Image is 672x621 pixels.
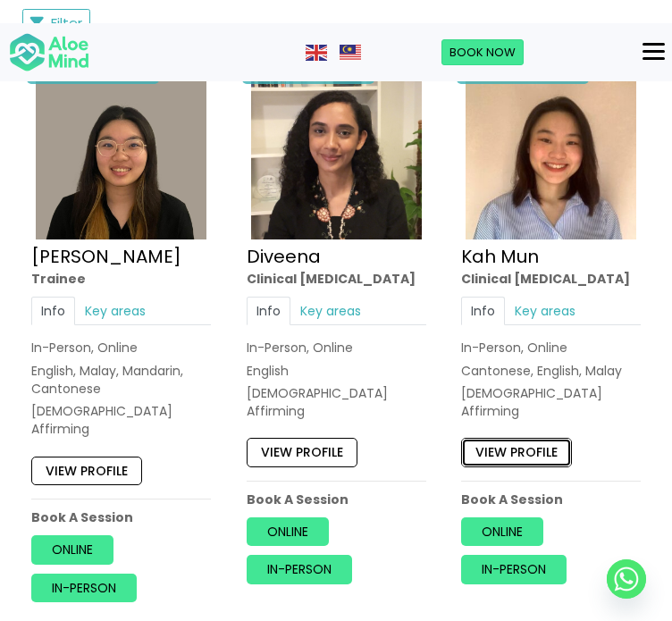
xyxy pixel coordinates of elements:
[247,297,290,325] a: Info
[449,44,516,61] span: Book Now
[247,384,426,421] div: [DEMOGRAPHIC_DATA] Affirming
[461,491,641,508] p: Book A Session
[247,270,426,288] div: Clinical [MEDICAL_DATA]
[51,13,82,32] span: Filter
[461,244,539,269] a: Kah Mun
[22,9,90,38] button: Filter Listings
[31,362,211,399] p: English, Malay, Mandarin, Cantonese
[461,517,543,546] a: Online
[247,555,352,583] a: In-person
[461,339,641,357] div: In-Person, Online
[461,438,572,466] a: View profile
[461,555,567,583] a: In-person
[31,402,211,439] div: [DEMOGRAPHIC_DATA] Affirming
[247,244,321,269] a: Diveena
[466,69,636,239] img: Kah Mun-profile-crop-300×300
[461,297,505,325] a: Info
[461,362,641,380] p: Cantonese, English, Malay
[340,45,361,61] img: ms
[247,438,357,466] a: View profile
[461,270,641,288] div: Clinical [MEDICAL_DATA]
[441,39,524,66] a: Book Now
[290,297,371,325] a: Key areas
[306,45,327,61] img: en
[505,297,585,325] a: Key areas
[247,491,426,508] p: Book A Session
[31,297,75,325] a: Info
[461,384,641,421] div: [DEMOGRAPHIC_DATA] Affirming
[247,362,426,380] p: English
[340,43,363,61] a: Malay
[31,244,181,269] a: [PERSON_NAME]
[31,457,142,485] a: View profile
[251,69,422,239] img: IMG_1660 – Diveena Nair
[31,508,211,526] p: Book A Session
[306,43,329,61] a: English
[635,37,672,67] button: Menu
[9,32,89,73] img: Aloe mind Logo
[31,574,137,602] a: In-person
[75,297,155,325] a: Key areas
[31,270,211,288] div: Trainee
[247,517,329,546] a: Online
[31,535,113,564] a: Online
[247,339,426,357] div: In-Person, Online
[36,69,206,239] img: Profile – Xin Yi
[31,339,211,357] div: In-Person, Online
[607,559,646,599] a: Whatsapp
